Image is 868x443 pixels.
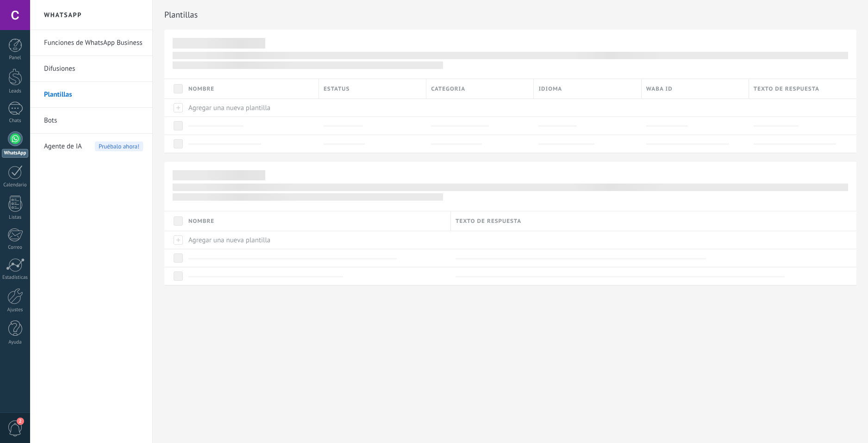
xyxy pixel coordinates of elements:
a: Agente de IA Pruébalo ahora! [44,134,143,160]
div: Texto de respuesta [749,79,856,98]
li: Difusiones [30,56,152,82]
a: Bots [44,108,143,134]
div: Correo [2,245,29,251]
div: Nombre [184,211,450,231]
div: Idioma [534,79,641,98]
div: Texto de respuesta [451,211,856,231]
span: Agregar una nueva plantilla [188,236,270,245]
div: Panel [2,55,29,61]
span: Agregar una nueva plantilla [188,104,270,112]
div: Chats [2,118,29,124]
div: Leads [2,88,29,94]
h2: Plantillas [164,6,856,24]
div: WABA ID [642,79,749,98]
span: Pruébalo ahora! [95,142,143,151]
div: WhatsApp [2,149,28,158]
div: Calendario [2,182,29,188]
div: Listas [2,215,29,221]
div: Estadísticas [2,275,29,281]
li: Plantillas [30,82,152,108]
div: Nombre [184,79,318,98]
a: Plantillas [44,82,143,108]
span: Agente de IA [44,134,82,160]
div: Ajustes [2,307,29,313]
span: 2 [17,418,24,425]
li: Agente de IA [30,134,152,159]
a: Funciones de WhatsApp Business [44,30,143,56]
div: Ayuda [2,339,29,345]
li: Bots [30,108,152,134]
div: Estatus [319,79,426,98]
a: Difusiones [44,56,143,82]
li: Funciones de WhatsApp Business [30,30,152,56]
div: Categoria [426,79,533,98]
